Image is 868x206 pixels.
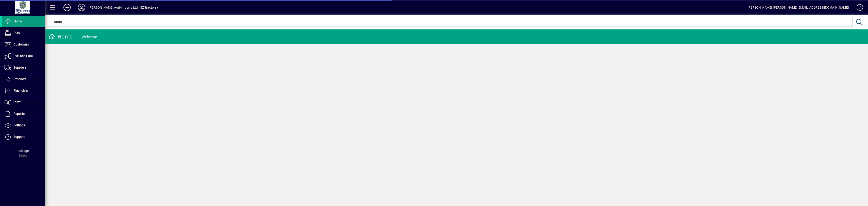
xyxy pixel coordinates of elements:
button: Profile [74,3,89,12]
span: Reports [14,112,25,115]
span: POS [14,31,20,35]
span: Support [14,135,25,139]
a: Pick and Pack [2,50,45,62]
span: Settings [14,123,25,127]
a: Products [2,74,45,85]
div: Welcome [82,33,97,41]
span: Package [16,149,29,153]
span: Staff [14,100,21,104]
a: Knowledge Base [853,1,862,16]
a: Settings [2,120,45,131]
button: Add [60,3,74,12]
a: Suppliers [2,62,45,73]
a: Customers [2,39,45,50]
div: [PERSON_NAME] Agri-Imports Ltd (NZ Tractors) [89,4,158,11]
span: Products [14,77,26,81]
span: Pick and Pack [14,54,33,58]
a: Support [2,131,45,143]
span: Suppliers [14,66,26,69]
span: Customers [14,43,29,46]
div: [PERSON_NAME] [PERSON_NAME][EMAIL_ADDRESS][DOMAIN_NAME] [747,4,849,11]
span: Home [14,19,22,23]
a: Staff [2,97,45,108]
a: Financials [2,85,45,96]
span: Financials [14,89,28,92]
a: POS [2,27,45,39]
a: Reports [2,108,45,120]
div: Home [49,33,72,40]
